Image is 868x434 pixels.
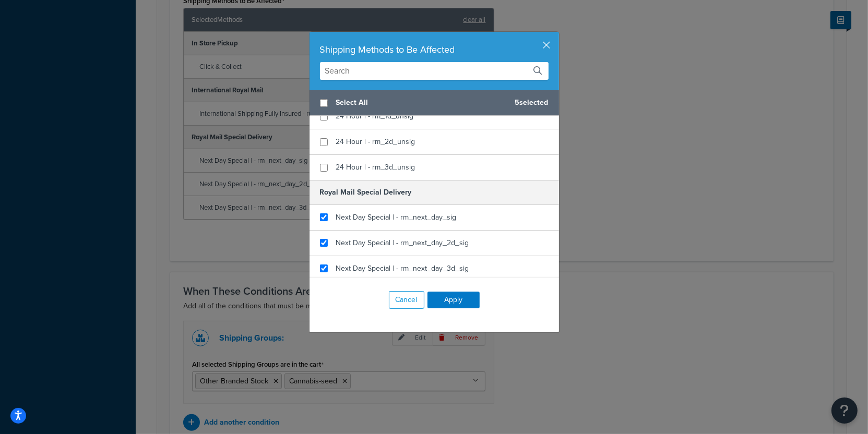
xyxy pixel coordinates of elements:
[310,180,559,204] h5: Royal Mail Special Delivery
[336,162,415,173] span: 24 Hour | - rm_3d_unsig
[310,90,559,116] div: 5 selected
[336,263,469,274] span: Next Day Special | - rm_next_day_3d_sig
[427,292,480,308] button: Apply
[336,111,414,122] span: 24 Hour | - rm_1d_unsig
[336,95,507,110] span: Select All
[320,62,549,80] input: Search
[336,212,457,223] span: Next Day Special | - rm_next_day_sig
[389,291,424,309] button: Cancel
[336,136,415,147] span: 24 Hour | - rm_2d_unsig
[336,237,469,248] span: Next Day Special | - rm_next_day_2d_sig
[320,42,549,57] div: Shipping Methods to Be Affected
